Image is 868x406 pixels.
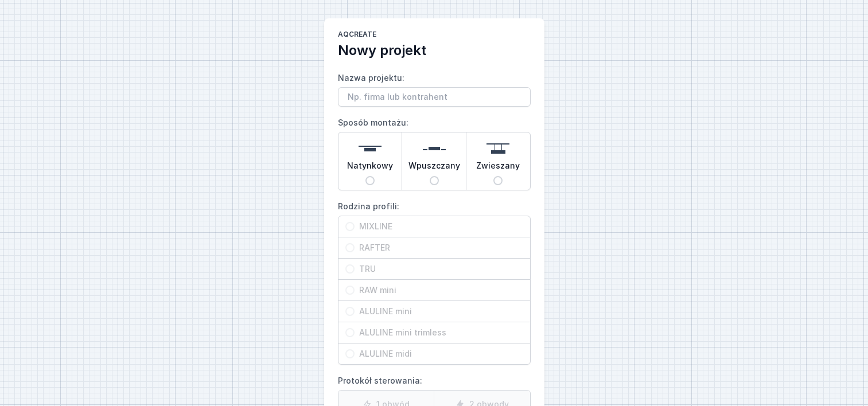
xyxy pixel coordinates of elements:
span: Zwieszany [476,160,520,176]
img: suspended.svg [486,137,509,160]
input: Wpuszczany [430,176,439,185]
label: Sposób montażu: [338,114,531,190]
input: Zwieszany [493,176,503,185]
h2: Nowy projekt [338,41,531,60]
span: Wpuszczany [408,160,460,176]
img: surface.svg [359,137,382,160]
h1: AQcreate [338,30,531,41]
input: Nazwa projektu: [338,87,531,107]
label: Rodzina profili: [338,197,531,365]
span: Natynkowy [347,160,393,176]
img: recessed.svg [423,137,446,160]
label: Nazwa projektu: [338,69,531,107]
input: Natynkowy [365,176,375,185]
